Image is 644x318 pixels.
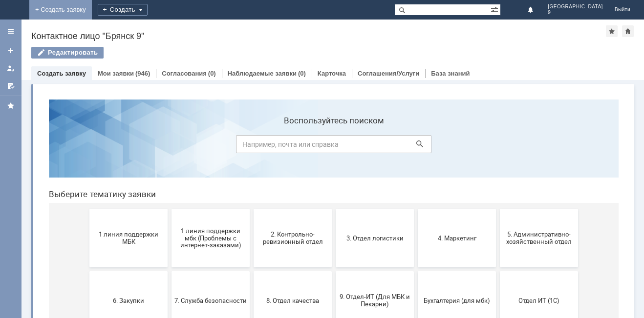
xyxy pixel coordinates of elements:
[37,70,86,77] a: Создать заявку
[51,264,124,278] span: Отдел-ИТ (Битрикс24 и CRM)
[48,242,127,300] button: Отдел-ИТ (Битрикс24 и CRM)
[133,205,206,212] span: 7. Служба безопасности
[133,267,206,275] span: Отдел-ИТ (Офис)
[622,25,634,37] div: Сделать домашней страницей
[380,142,452,150] span: 4. Маркетинг
[380,264,452,278] span: Это соглашение не активно!
[48,179,127,238] button: 6. Закупки
[298,201,370,216] span: 9. Отдел-ИТ (Для МБК и Пекарни)
[298,70,306,77] div: (0)
[606,25,618,37] div: Добавить в избранное
[48,117,127,176] button: 1 линия поддержки МБК
[431,70,470,77] a: База знаний
[215,205,288,212] span: 8. Отдел качества
[31,31,606,41] div: Контактное лицо "Брянск 9"
[295,117,373,176] button: 3. Отдел логистики
[215,267,288,275] span: Финансовый отдел
[3,78,19,94] a: Мои согласования
[51,205,124,212] span: 6. Закупки
[98,70,134,77] a: Мои заявки
[130,179,209,238] button: 7. Служба безопасности
[133,135,206,157] span: 1 линия поддержки мбк (Проблемы с интернет-заказами)
[491,4,500,14] span: Расширенный поиск
[195,24,390,34] label: Воспользуйтесь поиском
[380,205,452,212] span: Бухгалтерия (для мбк)
[298,267,370,275] span: Франчайзинг
[213,242,291,300] button: Финансовый отдел
[213,179,291,238] button: 8. Отдел качества
[215,139,288,154] span: 2. Контрольно-ревизионный отдел
[213,117,291,176] button: 2. Контрольно-ревизионный отдел
[548,10,603,16] span: 9
[228,70,297,77] a: Наблюдаемые заявки
[208,70,216,77] div: (0)
[318,70,346,77] a: Карточка
[377,179,455,238] button: Бухгалтерия (для мбк)
[298,142,370,150] span: 3. Отдел логистики
[462,260,534,282] span: [PERSON_NAME]. Услуги ИТ для МБК (оформляет L1)
[459,179,537,238] button: Отдел ИТ (1С)
[295,179,373,238] button: 9. Отдел-ИТ (Для МБК и Пекарни)
[548,4,603,10] span: [GEOGRAPHIC_DATA]
[462,205,534,212] span: Отдел ИТ (1С)
[8,98,578,107] header: Выберите тематику заявки
[98,4,148,16] div: Создать
[459,242,537,300] button: [PERSON_NAME]. Услуги ИТ для МБК (оформляет L1)
[195,43,390,61] input: Например, почта или справка
[135,70,150,77] div: (946)
[3,43,19,59] a: Создать заявку
[295,242,373,300] button: Франчайзинг
[462,139,534,154] span: 5. Административно-хозяйственный отдел
[377,117,455,176] button: 4. Маркетинг
[3,60,19,76] a: Мои заявки
[377,242,455,300] button: Это соглашение не активно!
[51,139,124,154] span: 1 линия поддержки МБК
[358,70,419,77] a: Соглашения/Услуги
[130,242,209,300] button: Отдел-ИТ (Офис)
[459,117,537,176] button: 5. Административно-хозяйственный отдел
[162,70,207,77] a: Согласования
[130,117,209,176] button: 1 линия поддержки мбк (Проблемы с интернет-заказами)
